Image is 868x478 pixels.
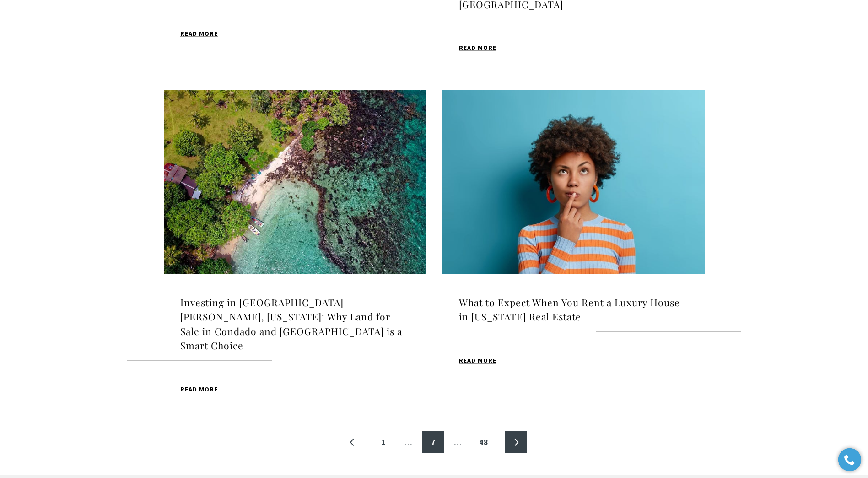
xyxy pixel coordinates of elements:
img: What to Expect When You Rent a Luxury House in Puerto Rico Real Estate [442,90,705,274]
span: Read MORE [180,30,218,37]
a: 1 [373,431,395,453]
li: Previous page [341,431,363,453]
a: 48 [472,431,496,453]
img: Investing in San Juan, Puerto Rico: Why Land for Sale in Condado and Isla Verde is a Smart Choice [164,90,426,274]
a: » [505,431,527,453]
h4: Investing in [GEOGRAPHIC_DATA][PERSON_NAME], [US_STATE]: Why Land for Sale in Condado and [GEOGRA... [180,295,410,353]
span: Read MORE [459,357,496,364]
a: What to Expect When You Rent a Luxury House in Puerto Rico Real Estate What to Expect When You Re... [442,90,705,416]
h4: What to Expect When You Rent a Luxury House in [US_STATE] Real Estate [459,295,688,324]
a: Investing in San Juan, Puerto Rico: Why Land for Sale in Condado and Isla Verde is a Smart Choice... [164,90,426,416]
li: Next page [505,431,527,453]
span: Read MORE [459,44,496,51]
a: 7 [422,431,444,453]
span: Read MORE [180,386,218,392]
a: « [341,431,363,453]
